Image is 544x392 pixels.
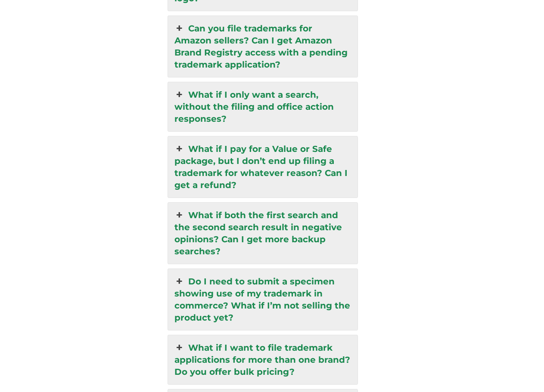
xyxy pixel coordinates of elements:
a: What if I pay for a Value or Safe package, but I don’t end up filing a trademark for whatever rea... [168,136,357,198]
a: What if I only want a search, without the filing and office action responses? [168,82,357,131]
a: Can you file trademarks for Amazon sellers? Can I get Amazon Brand Registry access with a pending... [168,16,357,77]
a: What if both the first search and the second search result in negative opinions? Can I get more b... [168,203,357,264]
a: Do I need to submit a specimen showing use of my trademark in commerce? What if I’m not selling t... [168,269,357,330]
a: What if I want to file trademark applications for more than one brand? Do you offer bulk pricing? [168,335,357,384]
